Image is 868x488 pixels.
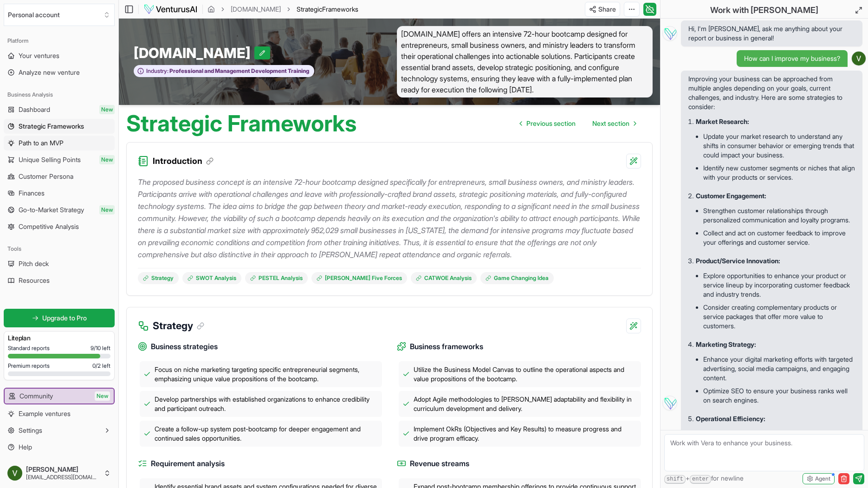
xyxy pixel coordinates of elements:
[4,256,115,271] a: Pitch deck
[99,155,115,164] span: New
[95,391,110,401] span: New
[852,52,866,65] img: ACg8ocKruYYD_Bt-37oIXCiOWeYteC2nRSUD6LGuC9n1nc-YIAdH6a08=s96-c
[8,345,50,352] span: Standard reports
[19,442,32,452] span: Help
[410,458,469,469] span: Revenue streams
[19,51,59,60] span: Your ventures
[4,87,115,102] div: Business Analysis
[19,205,84,215] span: Go-to-Market Strategy
[696,192,766,200] strong: Customer Engagement:
[168,67,309,75] span: Professional and Management Development Training
[526,119,576,128] span: Previous section
[153,319,204,333] h3: Strategy
[151,341,218,352] span: Business strategies
[231,5,281,14] a: [DOMAIN_NAME]
[512,114,583,133] a: Go to previous page
[4,33,115,48] div: Platform
[19,189,45,198] span: Finances
[91,345,110,352] span: 9 / 10 left
[26,474,100,481] span: [EMAIL_ADDRESS][DOMAIN_NAME]
[19,259,49,268] span: Pitch deck
[696,415,765,423] strong: Operational Efficiency:
[410,341,483,352] span: Business frameworks
[99,105,115,114] span: New
[19,68,80,77] span: Analyze new venture
[297,5,358,14] span: StrategicFrameworks
[92,362,110,370] span: 0 / 2 left
[703,162,855,184] li: Identify new customer segments or niches that align with your products or services.
[4,48,115,63] a: Your ventures
[4,462,115,484] button: [PERSON_NAME][EMAIL_ADDRESS][DOMAIN_NAME]
[703,227,855,249] li: Collect and act on customer feedback to improve your offerings and customer service.
[744,54,840,63] span: How can I improve my business?
[207,5,358,14] nav: breadcrumb
[4,136,115,150] a: Path to an MVP
[19,409,71,418] span: Example ventures
[4,219,115,234] a: Competitive Analysis
[155,365,378,384] span: Focus on niche marketing targeting specific entrepreneurial segments, emphasizing unique value pr...
[26,465,100,474] span: [PERSON_NAME]
[19,391,53,401] span: Community
[598,5,616,14] span: Share
[4,152,115,167] a: Unique Selling PointsNew
[411,272,477,284] a: CATWOE Analysis
[696,257,780,265] strong: Product/Service Innovation:
[690,475,711,484] kbd: enter
[4,4,115,26] button: Select an organization
[710,4,818,17] h2: Work with [PERSON_NAME]
[397,26,653,98] span: [DOMAIN_NAME] offers an intensive 72-hour bootcamp designed for entrepreneurs, small business own...
[4,241,115,256] div: Tools
[4,273,115,288] a: Resources
[664,475,686,484] kbd: shift
[703,204,855,227] li: Strengthen customer relationships through personalized communication and loyalty programs.
[19,122,84,131] span: Strategic Frameworks
[143,4,198,15] img: logo
[414,365,637,384] span: Utilize the Business Model Canvas to outline the operational aspects and value propositions of th...
[19,222,79,231] span: Competitive Analysis
[134,45,254,61] span: [DOMAIN_NAME]
[99,205,115,215] span: New
[7,466,22,481] img: ACg8ocKruYYD_Bt-37oIXCiOWeYteC2nRSUD6LGuC9n1nc-YIAdH6a08=s96-c
[592,119,629,128] span: Next section
[703,130,855,162] li: Update your market research to understand any shifts in consumer behavior or emerging trends that...
[19,138,64,148] span: Path to an MVP
[42,313,87,323] span: Upgrade to Pro
[19,426,42,435] span: Settings
[4,423,115,438] button: Settings
[414,424,637,443] span: Implement OkRs (Objectives and Key Results) to measure progress and drive program efficacy.
[703,384,855,407] li: Optimize SEO to ensure your business ranks well on search engines.
[688,74,855,111] p: Improving your business can be approached from multiple angles depending on your goals, current c...
[815,475,830,482] span: Agent
[126,112,356,135] h1: Strategic Frameworks
[245,272,308,284] a: PESTEL Analysis
[4,309,115,327] a: Upgrade to Pro
[4,202,115,217] a: Go-to-Market StrategyNew
[4,65,115,80] a: Analyze new venture
[662,396,677,410] img: Vera
[688,24,855,43] span: Hi, I'm [PERSON_NAME], ask me anything about your report or business in general!
[138,272,179,284] a: Strategy
[155,395,378,413] span: Develop partnerships with established organizations to enhance credibility and participant outreach.
[8,333,110,343] h3: Lite plan
[155,424,378,443] span: Create a follow-up system post-bootcamp for deeper engagement and continued sales opportunities.
[19,155,81,164] span: Unique Selling Points
[4,406,115,421] a: Example ventures
[19,276,50,285] span: Resources
[696,340,756,348] strong: Marketing Strategy:
[151,458,225,469] span: Requirement analysis
[182,272,241,284] a: SWOT Analysis
[703,301,855,332] li: Consider creating complementary products or service packages that offer more value to customers.
[19,105,50,114] span: Dashboard
[153,155,214,168] h3: Introduction
[146,67,168,75] span: Industry:
[4,102,115,117] a: DashboardNew
[311,272,407,284] a: [PERSON_NAME] Five Forces
[803,473,835,484] button: Agent
[134,65,314,78] button: Industry:Professional and Management Development Training
[138,176,641,260] p: The proposed business concept is an intensive 72-hour bootcamp designed specifically for entrepre...
[322,5,358,13] span: Frameworks
[662,26,677,41] img: Vera
[4,119,115,134] a: Strategic Frameworks
[585,2,620,17] button: Share
[414,395,637,413] span: Adopt Agile methodologies to [PERSON_NAME] adaptability and flexibility in curriculum development...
